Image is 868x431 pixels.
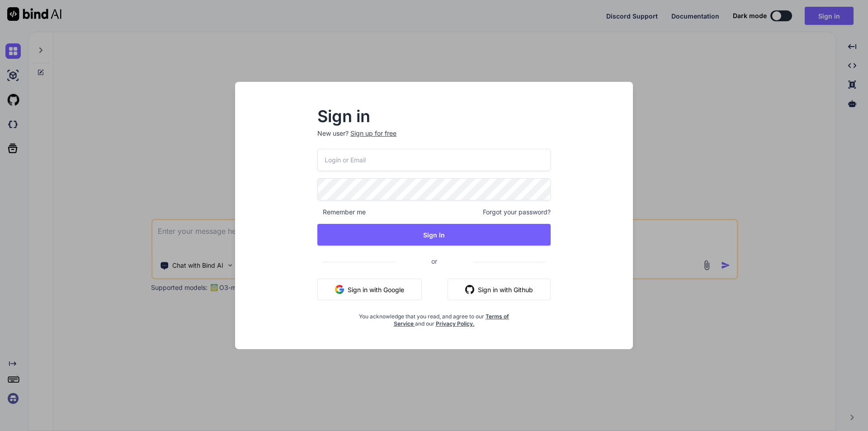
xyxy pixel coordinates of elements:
[317,279,422,300] button: Sign in with Google
[350,129,396,138] div: Sign up for free
[317,149,551,171] input: Login or Email
[483,208,551,217] span: Forgot your password?
[317,208,366,217] span: Remember me
[356,308,512,327] div: You acknowledge that you read, and agree to our and our
[317,224,551,246] button: Sign In
[436,320,475,327] a: Privacy Policy.
[335,285,344,294] img: google
[465,285,474,294] img: github
[395,250,473,272] span: or
[317,109,551,123] h2: Sign in
[448,279,551,300] button: Sign in with Github
[394,313,509,327] a: Terms of Service
[317,129,551,149] p: New user?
